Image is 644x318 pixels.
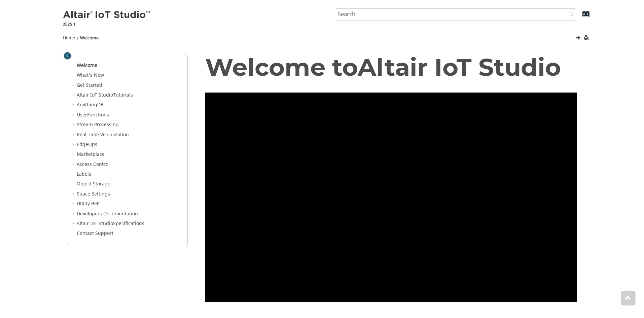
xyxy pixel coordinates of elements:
[77,180,110,187] a: Object Storage
[71,191,77,198] span: Expand Space Settings
[77,121,119,128] a: Stream Processing
[71,211,77,217] span: Expand Developers Documentation
[71,62,183,237] ul: Table of Contents
[64,52,71,59] button: Toggle publishing table of content
[77,82,102,89] a: Get Started
[576,35,581,43] a: Next topic: What's New
[71,82,77,89] span: Expand Get Started
[205,54,577,80] h1: Welcome to
[584,34,589,43] button: Print this page
[71,161,77,168] span: Expand Access Control
[77,220,144,227] a: Altair IoT StudioSpecifications
[571,14,586,21] a: Go to index terms page
[77,151,105,158] a: Marketplace
[77,230,113,237] a: Contact Support
[71,201,77,207] span: Expand Utility Belt
[77,190,110,198] a: Space Settings
[77,171,91,178] a: Labels
[63,10,151,21] img: Altair IoT Studio
[71,132,77,138] span: Expand Real Time Visualization
[77,161,110,168] a: Access Control
[77,210,138,217] a: Developers Documentation
[71,141,77,148] span: Expand EdgeOps
[561,8,579,22] button: Search
[71,102,77,108] span: Expand AnythingDB
[77,141,97,148] a: EdgeOps
[71,121,77,128] span: Expand Stream Processing
[77,92,133,99] a: Altair IoT StudioTutorials
[77,62,97,69] a: Welcome
[71,112,77,118] span: Expand UserFunctions
[77,200,100,207] a: Utility Belt
[63,21,151,27] p: 2025.1
[53,29,591,44] nav: Tools
[77,111,109,118] a: UserFunctions
[87,111,109,118] span: Functions
[80,35,99,41] a: Welcome
[77,72,104,79] a: What's New
[335,8,576,21] input: Search query
[71,92,77,99] span: Expand Altair IoT StudioTutorials
[358,52,561,82] span: Altair IoT Studio
[77,131,129,138] a: Real Time Visualization
[77,220,113,227] span: Altair IoT Studio
[71,151,77,158] span: Expand Marketplace
[71,220,77,227] span: Expand Altair IoT StudioSpecifications
[77,92,113,99] span: Altair IoT Studio
[63,35,75,41] a: Home
[77,101,104,108] a: AnythingDB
